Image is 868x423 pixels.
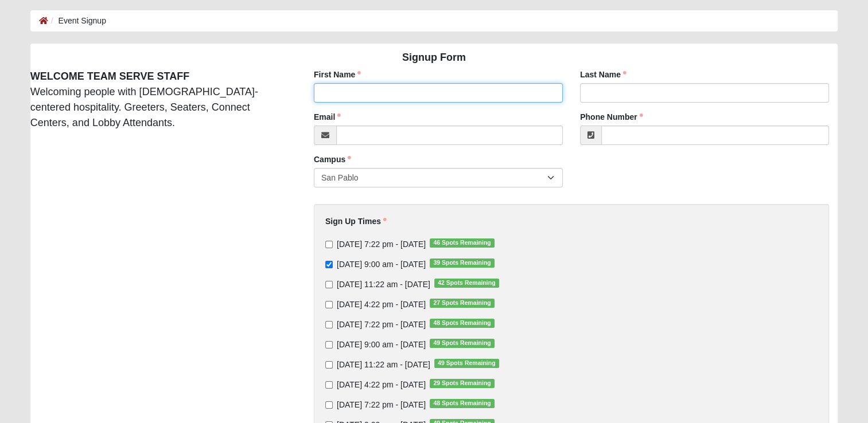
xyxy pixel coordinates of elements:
[337,300,426,309] span: [DATE] 4:22 pm - [DATE]
[337,240,426,249] span: [DATE] 7:22 pm - [DATE]
[22,69,297,131] div: Welcoming people with [DEMOGRAPHIC_DATA]-centered hospitality. Greeters, Seaters, Connect Centers...
[325,241,333,248] input: [DATE] 7:22 pm - [DATE]46 Spots Remaining
[325,261,333,268] input: [DATE] 9:00 am - [DATE]39 Spots Remaining
[325,301,333,308] input: [DATE] 4:22 pm - [DATE]27 Spots Remaining
[325,341,333,348] input: [DATE] 9:00 am - [DATE]49 Spots Remaining
[430,238,495,248] span: 46 Spots Remaining
[337,380,426,389] span: [DATE] 4:22 pm - [DATE]
[337,340,426,349] span: [DATE] 9:00 am - [DATE]
[314,69,361,80] label: First Name
[325,381,333,389] input: [DATE] 4:22 pm - [DATE]29 Spots Remaining
[337,360,430,369] span: [DATE] 11:22 am - [DATE]
[434,279,499,288] span: 42 Spots Remaining
[430,319,495,328] span: 48 Spots Remaining
[337,280,430,289] span: [DATE] 11:22 am - [DATE]
[314,111,341,123] label: Email
[325,401,333,409] input: [DATE] 7:22 pm - [DATE]48 Spots Remaining
[48,15,106,27] li: Event Signup
[434,359,499,368] span: 49 Spots Remaining
[325,361,333,369] input: [DATE] 11:22 am - [DATE]49 Spots Remaining
[337,400,426,409] span: [DATE] 7:22 pm - [DATE]
[325,281,333,288] input: [DATE] 11:22 am - [DATE]42 Spots Remaining
[325,216,387,227] label: Sign Up Times
[30,52,838,64] h4: Signup Form
[580,111,643,123] label: Phone Number
[430,299,495,308] span: 27 Spots Remaining
[580,69,626,80] label: Last Name
[430,399,495,408] span: 48 Spots Remaining
[337,260,426,269] span: [DATE] 9:00 am - [DATE]
[325,321,333,328] input: [DATE] 7:22 pm - [DATE]48 Spots Remaining
[30,70,189,82] strong: WELCOME TEAM SERVE STAFF
[430,339,495,348] span: 49 Spots Remaining
[314,154,351,165] label: Campus
[430,379,495,388] span: 29 Spots Remaining
[430,258,495,268] span: 39 Spots Remaining
[337,320,426,329] span: [DATE] 7:22 pm - [DATE]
